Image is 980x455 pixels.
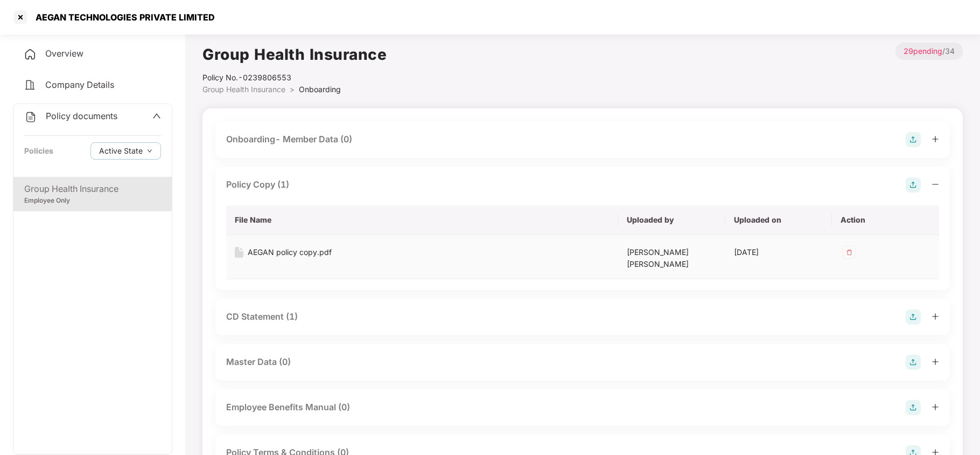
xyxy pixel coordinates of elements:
[45,48,83,59] span: Overview
[906,400,921,415] img: svg+xml;base64,PHN2ZyB4bWxucz0iaHR0cDovL3d3dy53My5vcmcvMjAwMC9zdmciIHdpZHRoPSIyOCIgaGVpZ2h0PSIyOC...
[152,112,161,120] span: up
[734,246,824,258] div: [DATE]
[932,313,939,320] span: plus
[24,145,53,157] div: Policies
[45,79,114,90] span: Company Details
[906,177,921,192] img: svg+xml;base64,PHN2ZyB4bWxucz0iaHR0cDovL3d3dy53My5vcmcvMjAwMC9zdmciIHdpZHRoPSIyOCIgaGVpZ2h0PSIyOC...
[235,247,243,258] img: svg+xml;base64,PHN2ZyB4bWxucz0iaHR0cDovL3d3dy53My5vcmcvMjAwMC9zdmciIHdpZHRoPSIxNiIgaGVpZ2h0PSIyMC...
[202,85,285,94] span: Group Health Insurance
[932,135,939,143] span: plus
[226,133,352,146] div: Onboarding- Member Data (0)
[226,401,350,414] div: Employee Benefits Manual (0)
[618,205,725,235] th: Uploaded by
[24,111,37,123] img: svg+xml;base64,PHN2ZyB4bWxucz0iaHR0cDovL3d3dy53My5vcmcvMjAwMC9zdmciIHdpZHRoPSIyNCIgaGVpZ2h0PSIyNC...
[24,79,37,92] img: svg+xml;base64,PHN2ZyB4bWxucz0iaHR0cDovL3d3dy53My5vcmcvMjAwMC9zdmciIHdpZHRoPSIyNCIgaGVpZ2h0PSIyNC...
[895,43,963,60] p: / 34
[299,85,341,94] span: Onboarding
[46,111,117,121] span: Policy documents
[226,178,289,191] div: Policy Copy (1)
[932,181,939,188] span: minus
[841,244,858,261] img: svg+xml;base64,PHN2ZyB4bWxucz0iaHR0cDovL3d3dy53My5vcmcvMjAwMC9zdmciIHdpZHRoPSIzMiIgaGVpZ2h0PSIzMi...
[248,246,332,258] div: AEGAN policy copy.pdf
[226,205,618,235] th: File Name
[90,142,161,160] button: Active Statedown
[932,358,939,366] span: plus
[226,310,298,323] div: CD Statement (1)
[627,246,717,270] div: [PERSON_NAME] [PERSON_NAME]
[725,205,832,235] th: Uploaded on
[290,85,295,94] span: >
[147,148,152,154] span: down
[202,72,387,84] div: Policy No.- 0239806553
[832,205,939,235] th: Action
[906,132,921,147] img: svg+xml;base64,PHN2ZyB4bWxucz0iaHR0cDovL3d3dy53My5vcmcvMjAwMC9zdmciIHdpZHRoPSIyOCIgaGVpZ2h0PSIyOC...
[24,48,37,61] img: svg+xml;base64,PHN2ZyB4bWxucz0iaHR0cDovL3d3dy53My5vcmcvMjAwMC9zdmciIHdpZHRoPSIyNCIgaGVpZ2h0PSIyNC...
[99,145,143,157] span: Active State
[906,309,921,325] img: svg+xml;base64,PHN2ZyB4bWxucz0iaHR0cDovL3d3dy53My5vcmcvMjAwMC9zdmciIHdpZHRoPSIyOCIgaGVpZ2h0PSIyOC...
[226,355,291,369] div: Master Data (0)
[906,355,921,370] img: svg+xml;base64,PHN2ZyB4bWxucz0iaHR0cDovL3d3dy53My5vcmcvMjAwMC9zdmciIHdpZHRoPSIyOCIgaGVpZ2h0PSIyOC...
[24,196,161,206] div: Employee Only
[29,12,215,23] div: AEGAN TECHNOLOGIES PRIVATE LIMITED
[202,43,387,66] h1: Group Health Insurance
[24,182,161,196] div: Group Health Insurance
[932,403,939,411] span: plus
[904,46,942,56] span: 29 pending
